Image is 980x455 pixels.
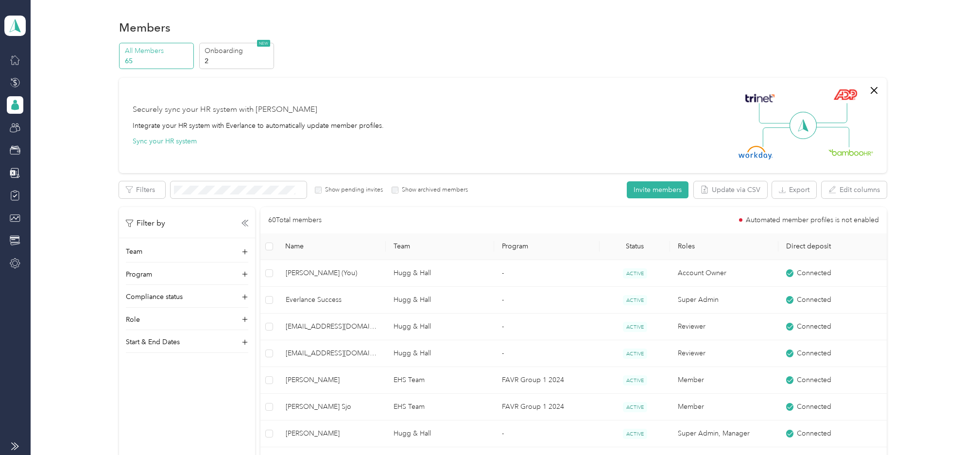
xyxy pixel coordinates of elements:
th: Name [277,233,386,260]
td: Hugg & Hall [386,314,494,340]
span: Connected [797,321,831,332]
iframe: Everlance-gr Chat Button Frame [926,401,980,455]
span: NEW [257,40,270,47]
td: Micki Wilbur (You) [278,260,386,287]
h1: Members [119,22,171,33]
td: Everlance Success [278,287,386,314]
td: - [494,420,600,447]
td: Super Admin [670,287,778,314]
img: Line Left Down [762,127,796,147]
p: 60 Total members [268,215,322,226]
span: Everlance Success [286,295,378,305]
span: [EMAIL_ADDRESS][DOMAIN_NAME] [286,321,378,332]
button: Edit columns [822,181,887,198]
p: Team [126,246,142,257]
td: Super Admin, Manager [670,420,778,447]
span: ACTIVE [623,375,647,385]
td: FAVR Group 1 2024 [494,394,600,420]
th: Program [494,233,600,260]
td: Robert A. Hendricks [278,367,386,394]
img: ADP [833,89,857,100]
td: Reviewer [670,340,778,367]
img: BambooHR [828,149,873,156]
span: ACTIVE [623,349,647,359]
td: Tanner J. Sjo [278,394,386,420]
span: Connected [797,428,831,439]
button: Filters [119,181,165,198]
td: FAVR Group 1 2024 [494,367,600,394]
span: ACTIVE [623,429,647,439]
td: Member [670,394,778,420]
th: Direct deposit [778,233,887,260]
span: [PERSON_NAME] [286,375,378,385]
label: Show pending invites [322,186,383,194]
td: Hugg & Hall [386,340,494,367]
button: Update via CSV [694,181,767,198]
td: - [494,340,600,367]
span: Connected [797,295,831,305]
span: ACTIVE [623,295,647,305]
div: Integrate your HR system with Everlance to automatically update member profiles. [133,121,384,131]
p: 65 [125,56,191,66]
th: Team [386,233,494,260]
button: Sync your HR system [133,136,197,146]
span: Name [285,242,378,250]
th: Roles [670,233,778,260]
td: Account Owner [670,260,778,287]
td: - [494,287,600,314]
th: Status [600,233,670,260]
p: 2 [205,56,271,66]
span: [PERSON_NAME] Sjo [286,402,378,412]
img: Line Left Up [759,103,793,124]
div: Securely sync your HR system with [PERSON_NAME] [133,104,317,116]
td: Reviewer [670,314,778,340]
img: Trinet [743,91,777,105]
button: Invite members [627,181,688,198]
span: Connected [797,402,831,412]
td: Rhonda Griffith [278,420,386,447]
span: [EMAIL_ADDRESS][DOMAIN_NAME] [286,348,378,359]
span: ACTIVE [623,402,647,412]
button: Export [772,181,816,198]
p: Program [126,269,152,280]
span: Connected [797,348,831,359]
img: Workday [739,146,773,159]
span: Automated member profiles is not enabled [746,217,879,224]
span: [PERSON_NAME] [286,428,378,439]
span: ACTIVE [623,322,647,332]
td: - [494,260,600,287]
td: favr1+hugghall@everlance.com [278,314,386,340]
span: Connected [797,375,831,385]
td: Member [670,367,778,394]
td: - [494,314,600,340]
label: Show archived members [398,186,468,194]
td: Hugg & Hall [386,287,494,314]
p: All Members [125,46,191,56]
img: Line Right Up [813,103,847,123]
p: Start & End Dates [126,337,180,347]
p: Filter by [126,217,165,229]
td: Hugg & Hall [386,420,494,447]
td: EHS Team [386,394,494,420]
td: Hugg & Hall [386,260,494,287]
td: favr2+hugghall@everlance.com [278,340,386,367]
td: EHS Team [386,367,494,394]
span: [PERSON_NAME] (You) [286,268,378,279]
span: Connected [797,268,831,279]
span: ACTIVE [623,268,647,279]
p: Onboarding [205,46,271,56]
img: Line Right Down [815,127,849,148]
p: Role [126,315,140,325]
p: Compliance status [126,292,183,302]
